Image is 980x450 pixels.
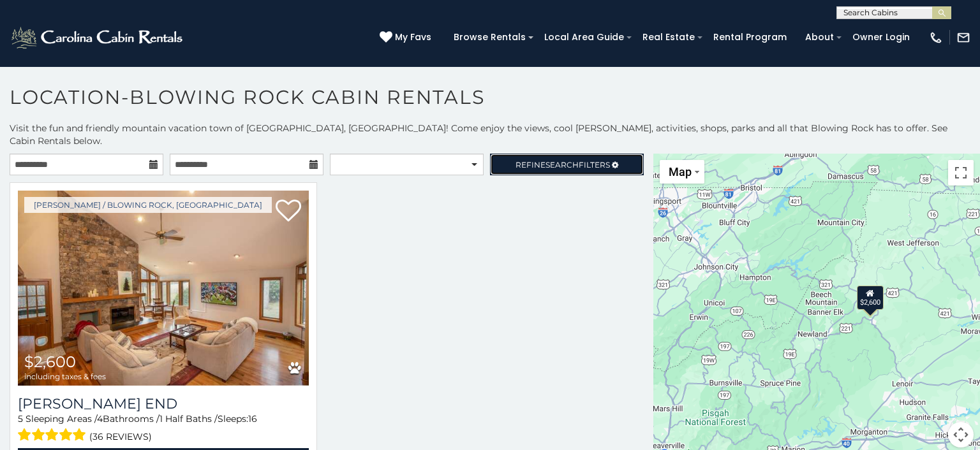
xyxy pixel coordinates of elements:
[636,27,701,47] a: Real Estate
[18,191,309,386] img: Moss End
[948,422,974,447] button: Map camera controls
[799,27,840,47] a: About
[18,413,23,425] span: 5
[857,285,884,309] div: $2,600
[707,27,793,47] a: Rental Program
[380,31,434,45] a: My Favs
[248,413,257,425] span: 16
[846,27,916,47] a: Owner Login
[24,372,106,381] span: including taxes & fees
[24,352,76,371] span: $2,600
[395,31,431,44] span: My Favs
[97,413,103,425] span: 4
[24,197,272,213] a: [PERSON_NAME] / Blowing Rock, [GEOGRAPHIC_DATA]
[516,160,610,170] span: Refine Filters
[160,413,218,425] span: 1 Half Baths /
[546,160,579,170] span: Search
[18,395,309,412] a: [PERSON_NAME] End
[18,395,309,412] h3: Moss End
[447,27,532,47] a: Browse Rentals
[660,160,704,184] button: Change map style
[929,31,943,45] img: phone-regular-white.png
[10,25,186,50] img: White-1-2.png
[669,165,692,178] span: Map
[18,412,309,445] div: Sleeping Areas / Bathrooms / Sleeps:
[956,31,970,45] img: mail-regular-white.png
[18,191,309,386] a: Moss End $2,600 including taxes & fees
[276,198,301,225] a: Add to favorites
[490,154,644,175] a: RefineSearchFilters
[89,428,152,445] span: (36 reviews)
[948,160,974,185] button: Toggle fullscreen view
[538,27,630,47] a: Local Area Guide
